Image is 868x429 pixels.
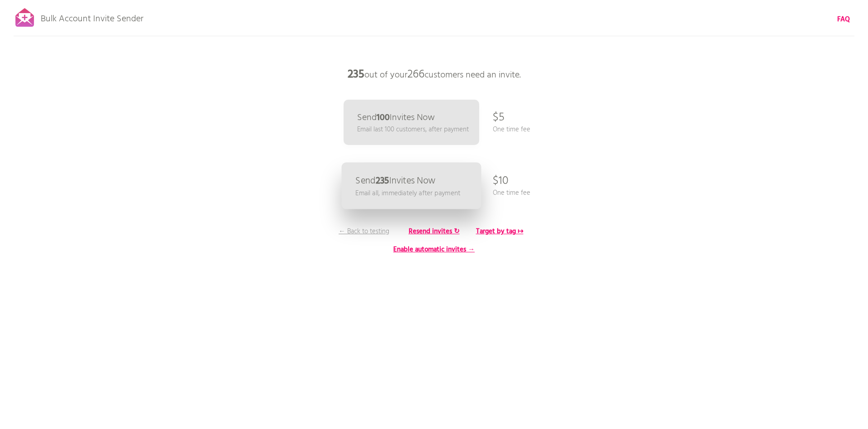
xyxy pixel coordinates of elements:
[493,104,505,131] p: $5
[298,61,570,88] p: out of your customers need an invite.
[476,226,524,237] b: Target by tag ↦
[344,100,479,145] a: Send100Invites Now Email last 100 customers, after payment
[357,113,435,122] p: Send Invites Now
[377,111,390,125] b: 100
[837,14,850,25] b: FAQ
[493,168,509,195] p: $10
[355,188,460,198] p: Email all, immediately after payment
[357,125,469,135] p: Email last 100 customers, after payment
[837,14,850,24] a: FAQ
[330,227,398,236] p: ← Back to testing
[376,174,389,188] b: 235
[493,188,530,198] p: One time fee
[348,66,364,84] b: 235
[342,163,481,209] a: Send235Invites Now Email all, immediately after payment
[355,176,435,186] p: Send Invites Now
[41,5,143,28] p: Bulk Account Invite Sender
[407,66,425,84] span: 266
[409,226,460,237] b: Resend invites ↻
[393,244,475,255] b: Enable automatic invites →
[493,125,530,135] p: One time fee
